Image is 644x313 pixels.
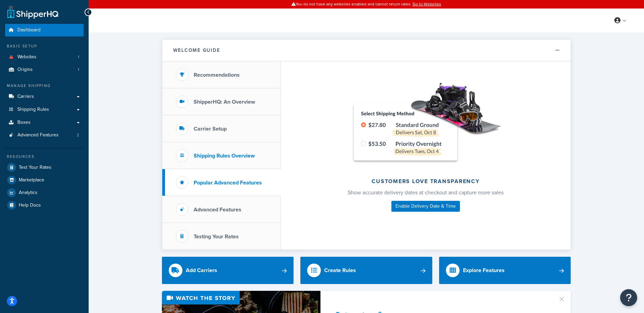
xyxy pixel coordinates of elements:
a: Create Rules [300,257,432,284]
div: Resources [5,154,84,160]
a: Dashboard [5,24,84,36]
a: Boxes [5,116,84,129]
a: Enable Delivery Date & Time [391,201,460,212]
span: Help Docs [19,203,41,208]
h3: Shipping Rules Overview [194,153,255,159]
h3: ShipperHQ: An Overview [194,99,255,105]
span: Advanced Features [17,132,59,138]
li: Origins [5,63,84,76]
h3: Carrier Setup [194,126,227,132]
div: Explore Features [463,266,505,275]
button: Welcome Guide [162,40,571,61]
a: Add Carriers [162,257,294,284]
span: Marketplace [19,177,44,183]
div: Manage Shipping [5,83,84,89]
div: Add Carriers [186,266,217,275]
span: Boxes [17,120,31,125]
a: Websites1 [5,51,84,63]
span: Websites [17,54,36,60]
h3: Advanced Features [194,207,241,213]
div: Basic Setup [5,43,84,49]
h2: Welcome Guide [173,48,220,53]
span: 2 [77,132,79,138]
a: Analytics [5,187,84,199]
h3: Testing Your Rates [194,234,239,240]
span: 1 [78,67,79,73]
img: Customers love transparency [349,78,503,164]
h3: Popular Advanced Features [194,180,262,186]
a: Test Your Rates [5,161,84,174]
a: Carriers [5,90,84,103]
span: Test Your Rates [19,165,51,170]
a: Origins1 [5,63,84,76]
h3: Recommendations [194,72,240,78]
p: Show accurate delivery dates at checkout and capture more sales [326,188,525,197]
a: Marketplace [5,174,84,186]
a: Go to Websites [413,1,441,7]
span: Analytics [19,190,38,196]
span: Shipping Rules [17,107,49,113]
a: Explore Features [439,257,571,284]
span: Carriers [17,94,34,100]
span: 1 [78,54,79,60]
span: Dashboard [17,27,41,33]
a: Advanced Features2 [5,129,84,141]
a: Shipping Rules [5,103,84,116]
div: Create Rules [324,266,356,275]
span: Origins [17,67,33,73]
a: Help Docs [5,199,84,211]
li: Advanced Features [5,129,84,141]
h2: Customers love transparency [326,178,525,184]
button: Open Resource Center [620,289,637,306]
